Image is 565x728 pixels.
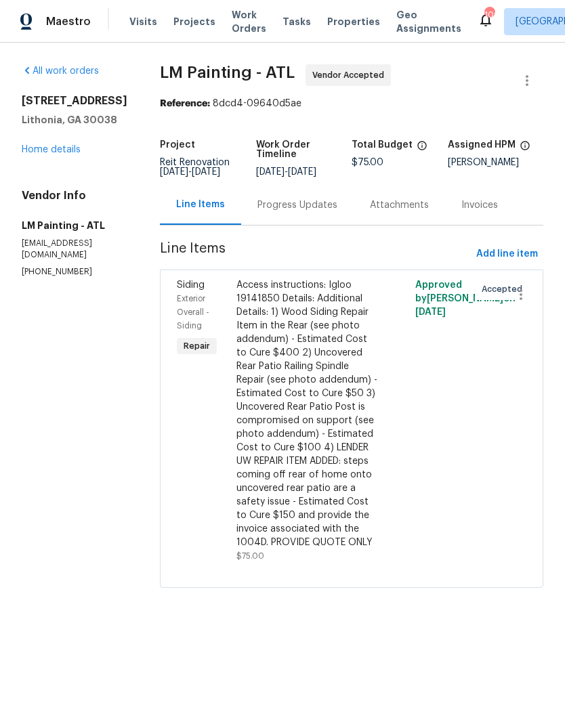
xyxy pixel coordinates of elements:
[476,246,538,263] span: Add line item
[160,64,295,81] span: LM Painting - ATL
[256,167,285,177] span: [DATE]
[22,189,127,202] h4: Vendor Info
[312,68,390,82] span: Vendor Accepted
[192,167,220,177] span: [DATE]
[22,66,99,76] a: All work orders
[288,167,316,177] span: [DATE]
[160,99,210,108] b: Reference:
[415,280,516,317] span: Approved by [PERSON_NAME] on
[178,339,215,353] span: Repair
[177,295,209,330] span: Exterior Overall - Siding
[177,280,205,290] span: Siding
[22,238,127,261] p: [EMAIL_ADDRESS][DOMAIN_NAME]
[160,97,543,110] div: 8dcd4-09640d5ae
[482,282,528,296] span: Accepted
[448,158,544,167] div: [PERSON_NAME]
[160,167,188,177] span: [DATE]
[484,8,494,22] div: 100
[22,94,127,108] h2: [STREET_ADDRESS]
[520,140,530,158] span: The hpm assigned to this work order.
[176,198,225,211] div: Line Items
[417,140,427,158] span: The total cost of line items that have been proposed by Opendoor. This sum includes line items th...
[352,140,413,150] h5: Total Budget
[327,15,380,28] span: Properties
[256,167,316,177] span: -
[22,113,127,127] h5: Lithonia, GA 30038
[256,140,352,159] h5: Work Order Timeline
[415,307,446,317] span: [DATE]
[236,278,377,549] div: Access instructions: Igloo 19141850 Details: Additional Details: 1) Wood Siding Repair Item in th...
[282,17,311,26] span: Tasks
[160,158,230,177] span: Reit Renovation
[370,198,429,212] div: Attachments
[22,145,81,154] a: Home details
[160,140,195,150] h5: Project
[232,8,266,35] span: Work Orders
[352,158,383,167] span: $75.00
[129,15,157,28] span: Visits
[236,552,264,560] span: $75.00
[448,140,516,150] h5: Assigned HPM
[257,198,337,212] div: Progress Updates
[471,242,543,267] button: Add line item
[46,15,91,28] span: Maestro
[22,219,127,232] h5: LM Painting - ATL
[22,266,127,278] p: [PHONE_NUMBER]
[160,242,471,267] span: Line Items
[396,8,461,35] span: Geo Assignments
[461,198,498,212] div: Invoices
[173,15,215,28] span: Projects
[160,167,220,177] span: -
